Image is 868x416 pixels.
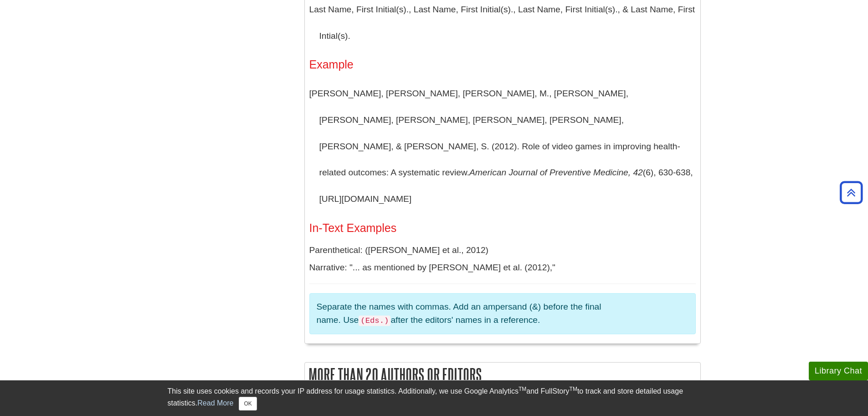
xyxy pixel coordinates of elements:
h2: More Than 20 Authors or Editors [305,363,700,387]
p: [PERSON_NAME], [PERSON_NAME], [PERSON_NAME], M., [PERSON_NAME], [PERSON_NAME], [PERSON_NAME], [PE... [309,80,696,212]
p: Narrative: "... as mentioned by [PERSON_NAME] et al. (2012)," [309,261,696,274]
button: Library Chat [809,362,868,380]
p: Separate the names with commas. Add an ampersand (&) before the final name. Use after the editors... [317,300,688,327]
code: (Eds.) [359,316,390,326]
p: Parenthetical: ([PERSON_NAME] et al., 2012) [309,244,696,257]
a: Back to Top [837,186,866,199]
i: American Journal of Preventive Medicine, 42 [469,168,643,177]
sup: TM [570,386,577,392]
h3: In-Text Examples [309,221,696,235]
button: Close [239,397,257,411]
a: Read More [197,399,233,407]
div: This site uses cookies and records your IP address for usage statistics. Additionally, we use Goo... [168,386,701,411]
sup: TM [519,386,526,392]
h3: Example [309,58,696,71]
